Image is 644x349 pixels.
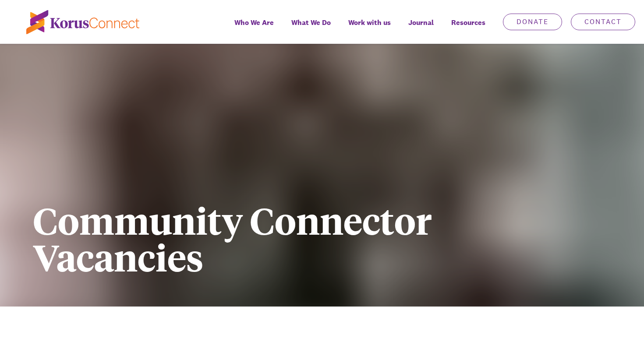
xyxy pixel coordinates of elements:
[26,10,139,34] img: korus-connect%2Fc5177985-88d5-491d-9cd7-4a1febad1357_logo.svg
[234,16,274,29] span: Who We Are
[400,12,442,44] a: Journal
[33,201,464,275] h1: Community Connector Vacancies
[226,12,283,44] a: Who We Are
[571,14,635,30] a: Contact
[408,16,434,29] span: Journal
[442,12,494,44] div: Resources
[283,12,340,44] a: What We Do
[503,14,562,30] a: Donate
[291,16,331,29] span: What We Do
[348,16,391,29] span: Work with us
[340,12,400,44] a: Work with us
